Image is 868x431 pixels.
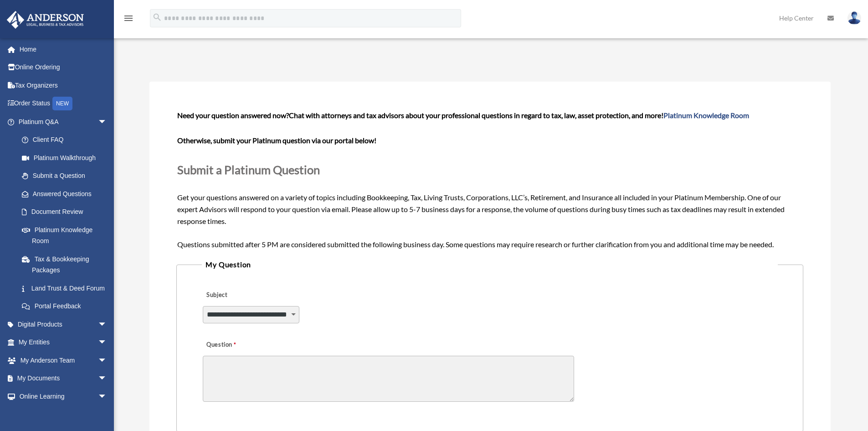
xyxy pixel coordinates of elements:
[177,111,289,119] span: Need your question answered now?
[98,387,116,406] span: arrow_drop_down
[13,279,121,297] a: Land Trust & Deed Forum
[13,203,121,221] a: Document Review
[13,250,121,279] a: Tax & Bookkeeping Packages
[123,13,134,24] i: menu
[177,111,802,248] span: Get your questions answered on a variety of topics including Bookkeeping, Tax, Living Trusts, Cor...
[177,136,376,145] b: Otherwise, submit your Platinum question via our portal below!
[13,221,121,250] a: Platinum Knowledge Room
[98,369,116,388] span: arrow_drop_down
[13,297,121,316] a: Portal Feedback
[98,351,116,370] span: arrow_drop_down
[6,333,121,352] a: My Entitiesarrow_drop_down
[289,111,749,119] span: Chat with attorneys and tax advisors about your professional questions in regard to tax, law, ass...
[152,12,162,22] i: search
[6,94,121,113] a: Order StatusNEW
[663,111,749,119] a: Platinum Knowledge Room
[98,113,116,131] span: arrow_drop_down
[98,333,116,352] span: arrow_drop_down
[6,58,121,77] a: Online Ordering
[13,149,121,167] a: Platinum Walkthrough
[6,351,121,369] a: My Anderson Teamarrow_drop_down
[13,185,121,203] a: Answered Questions
[202,258,777,271] legend: My Question
[6,40,121,58] a: Home
[203,339,273,352] label: Question
[6,387,121,405] a: Online Learningarrow_drop_down
[847,11,861,25] img: User Pic
[123,16,134,24] a: menu
[203,289,289,302] label: Subject
[177,163,320,177] span: Submit a Platinum Question
[13,131,121,149] a: Client FAQ
[4,11,87,29] img: Anderson Advisors Platinum Portal
[6,315,121,333] a: Digital Productsarrow_drop_down
[52,97,72,110] div: NEW
[13,167,116,185] a: Submit a Question
[98,315,116,334] span: arrow_drop_down
[6,76,121,94] a: Tax Organizers
[6,369,121,388] a: My Documentsarrow_drop_down
[6,113,121,131] a: Platinum Q&Aarrow_drop_down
